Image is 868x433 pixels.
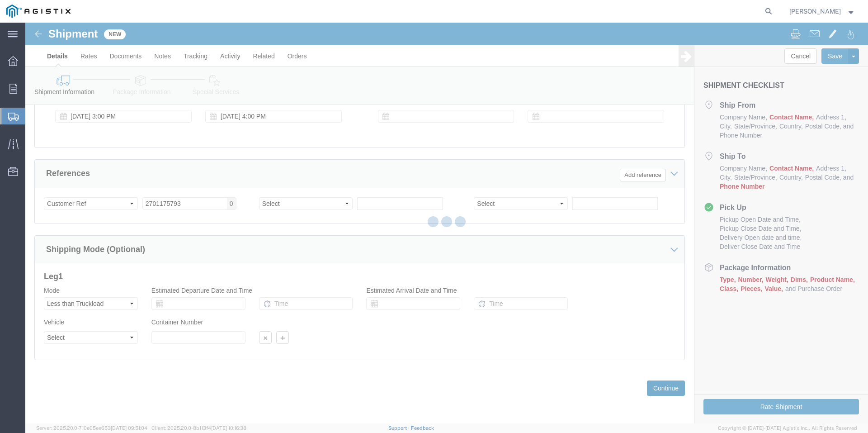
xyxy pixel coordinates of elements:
[789,6,841,16] span: David Chapman
[411,425,434,431] a: Feedback
[36,425,147,431] span: Server: 2025.20.0-710e05ee653
[151,425,246,431] span: Client: 2025.20.0-8b113f4
[388,425,411,431] a: Support
[111,425,147,431] span: [DATE] 09:51:04
[6,5,71,18] img: logo
[718,424,857,432] span: Copyright © [DATE]-[DATE] Agistix Inc., All Rights Reserved
[789,6,856,17] button: [PERSON_NAME]
[211,425,246,431] span: [DATE] 10:16:38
